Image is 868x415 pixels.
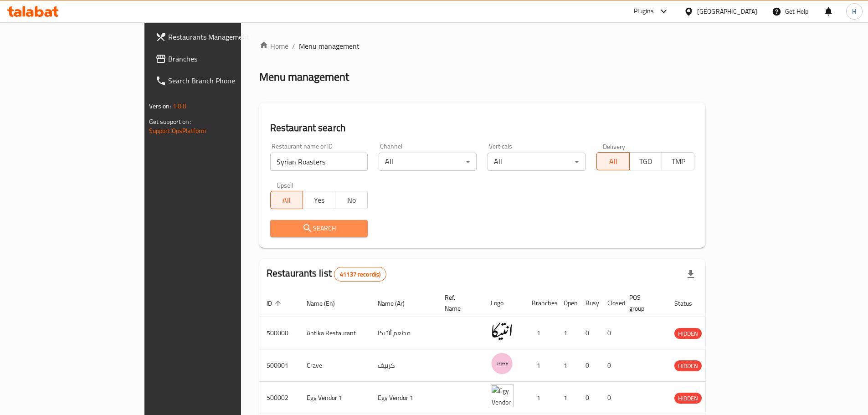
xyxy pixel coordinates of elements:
[339,194,364,207] span: No
[600,382,622,414] td: 0
[600,349,622,382] td: 0
[491,384,514,407] img: Egy Vendor 1
[267,298,284,309] span: ID
[148,48,289,70] a: Branches
[303,191,335,209] button: Yes
[488,153,586,171] div: All
[483,289,524,317] th: Logo
[662,152,694,170] button: TMP
[307,298,347,309] span: Name (En)
[379,153,477,171] div: All
[148,70,289,92] a: Search Branch Phone
[274,194,299,207] span: All
[556,317,578,349] td: 1
[674,393,702,404] span: HIDDEN
[277,182,293,188] label: Upsell
[697,6,757,16] div: [GEOGRAPHIC_DATA]
[491,320,514,343] img: Antika Restaurant
[370,349,437,382] td: كرييف
[596,152,629,170] button: All
[629,152,662,170] button: TGO
[603,143,626,149] label: Delivery
[270,121,695,135] h2: Restaurant search
[370,317,437,349] td: مطعم أنتيكا
[277,223,361,234] span: Search
[556,349,578,382] td: 1
[292,41,295,51] li: /
[578,289,600,317] th: Busy
[524,382,556,414] td: 1
[556,382,578,414] td: 1
[334,270,386,279] span: 41137 record(s)
[270,191,303,209] button: All
[852,6,856,16] span: H
[674,328,702,339] span: HIDDEN
[600,289,622,317] th: Closed
[299,317,370,349] td: Antika Restaurant
[633,155,658,168] span: TGO
[299,349,370,382] td: Crave
[629,292,656,314] span: POS group
[524,289,556,317] th: Branches
[259,70,349,84] h2: Menu management
[601,155,626,168] span: All
[524,349,556,382] td: 1
[270,220,368,237] button: Search
[148,26,289,48] a: Restaurants Management
[267,266,387,282] h2: Restaurants list
[666,155,691,168] span: TMP
[168,75,282,86] span: Search Branch Phone
[299,41,360,51] span: Menu management
[149,116,191,128] span: Get support on:
[491,352,514,375] img: Crave
[600,317,622,349] td: 0
[149,100,171,112] span: Version:
[334,267,386,282] div: Total records count
[578,349,600,382] td: 0
[674,361,702,371] span: HIDDEN
[307,194,332,207] span: Yes
[634,6,654,17] div: Plugins
[335,191,368,209] button: No
[556,289,578,317] th: Open
[168,53,282,64] span: Branches
[149,125,207,137] a: Support.OpsPlatform
[259,41,706,51] nav: breadcrumb
[674,328,702,339] div: HIDDEN
[168,31,282,42] span: Restaurants Management
[578,382,600,414] td: 0
[299,382,370,414] td: Egy Vendor 1
[370,382,437,414] td: Egy Vendor 1
[674,298,704,309] span: Status
[378,298,416,309] span: Name (Ar)
[674,360,702,371] div: HIDDEN
[524,317,556,349] td: 1
[578,317,600,349] td: 0
[445,292,473,314] span: Ref. Name
[173,100,187,112] span: 1.0.0
[270,153,368,171] input: Search for restaurant name or ID..
[680,263,702,285] div: Export file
